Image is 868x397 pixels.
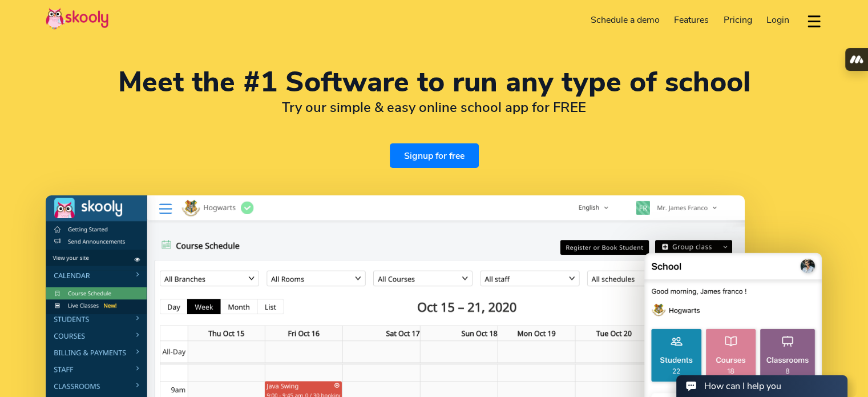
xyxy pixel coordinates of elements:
[46,7,108,30] img: Skooly
[390,143,479,168] a: Signup for free
[46,99,822,116] h2: Try our simple & easy online school app for FREE
[46,69,822,96] h1: Meet the #1 Software to run any type of school
[759,11,797,29] a: Login
[724,14,752,26] span: Pricing
[583,11,667,29] a: Schedule a demo
[766,14,789,26] span: Login
[806,8,822,34] button: dropdown menu
[667,11,716,29] a: Features
[716,11,760,29] a: Pricing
